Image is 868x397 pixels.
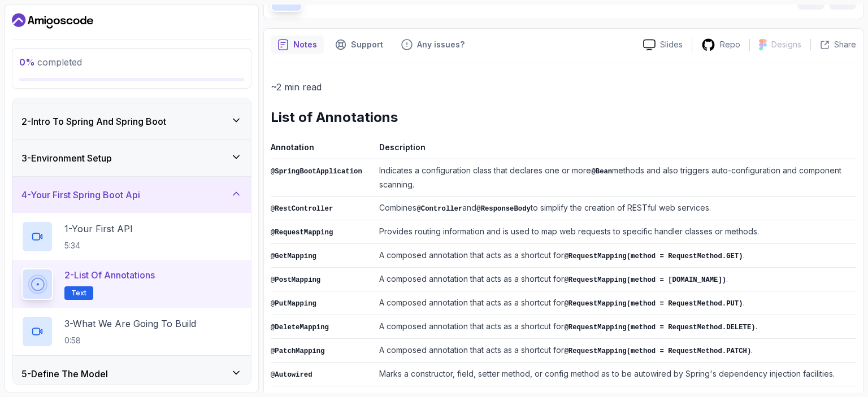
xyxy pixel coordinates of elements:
[416,205,462,213] code: @Controller
[21,268,242,300] button: 2-List of AnnotationsText
[271,36,324,54] button: notes button
[12,356,251,392] button: 5-Define The Model
[375,220,856,244] td: Provides routing information and is used to map web requests to specific handler classes or methods.
[375,159,856,197] td: Indicates a configuration class that declares one or more methods and also triggers auto-configur...
[810,39,856,50] button: Share
[21,151,112,165] h3: 3 - Environment Setup
[64,222,133,235] p: 1 - Your First API
[375,140,856,159] th: Description
[271,300,316,308] code: @PutMapping
[21,188,140,202] h3: 4 - Your First Spring Boot Api
[375,291,856,315] td: A composed annotation that acts as a shortcut for .
[271,229,333,237] code: @RequestMapping
[375,315,856,339] td: A composed annotation that acts as a shortcut for .
[71,289,86,298] span: Text
[375,339,856,363] td: A composed annotation that acts as a shortcut for .
[64,268,155,282] p: 2 - List of Annotations
[271,252,316,260] code: @GetMapping
[271,347,325,355] code: @PatchMapping
[564,252,743,260] code: @RequestMapping(method = RequestMethod.GET)
[720,39,740,50] p: Repo
[564,347,751,355] code: @RequestMapping(method = RequestMethod.PATCH)
[21,367,108,381] h3: 5 - Define The Model
[64,240,133,251] p: 5:34
[692,38,749,52] a: Repo
[564,276,726,284] code: @RequestMapping(method = [DOMAIN_NAME])
[12,103,251,139] button: 2-Intro To Spring And Spring Boot
[564,300,743,308] code: @RequestMapping(method = RequestMethod.PUT)
[351,39,383,50] p: Support
[21,221,242,252] button: 1-Your First API5:34
[328,36,390,54] button: Support button
[12,140,251,176] button: 3-Environment Setup
[12,177,251,213] button: 4-Your First Spring Boot Api
[21,115,166,128] h3: 2 - Intro To Spring And Spring Boot
[591,168,612,176] code: @Bean
[271,205,333,213] code: @RestController
[271,168,362,176] code: @SpringBootApplication
[19,56,82,68] span: completed
[417,39,465,50] p: Any issues?
[64,317,196,330] p: 3 - What We Are Going To Build
[271,140,375,159] th: Annotation
[771,39,801,50] p: Designs
[660,39,683,50] p: Slides
[271,324,329,331] code: @DeleteMapping
[375,244,856,268] td: A composed annotation that acts as a shortcut for .
[271,79,856,95] p: ~2 min read
[271,108,856,126] h2: List of Annotations
[64,335,196,346] p: 0:58
[21,316,242,347] button: 3-What We Are Going To Build0:58
[375,197,856,220] td: Combines and to simplify the creation of RESTful web services.
[564,324,755,331] code: @RequestMapping(method = RequestMethod.DELETE)
[375,363,856,386] td: Marks a constructor, field, setter method, or config method as to be autowired by Spring's depend...
[293,39,317,50] p: Notes
[271,276,320,284] code: @PostMapping
[19,56,35,68] span: 0 %
[271,371,313,379] code: @Autowired
[834,39,856,50] p: Share
[634,39,692,51] a: Slides
[394,36,471,54] button: Feedback button
[375,268,856,291] td: A composed annotation that acts as a shortcut for .
[476,205,531,213] code: @ResponseBody
[12,12,93,30] a: Dashboard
